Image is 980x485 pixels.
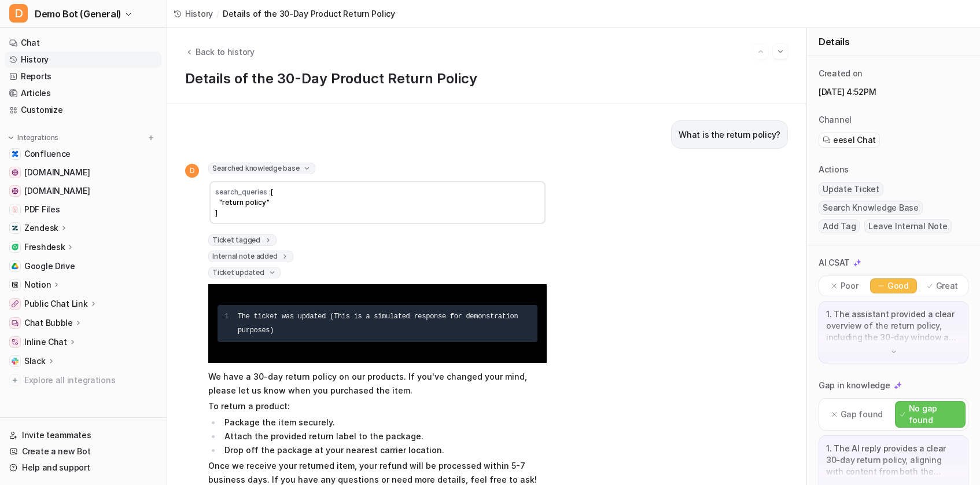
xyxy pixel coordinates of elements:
[12,263,19,270] img: Google Drive
[757,46,765,57] img: Previous session
[12,319,19,326] img: Chat Bubble
[890,348,898,356] img: down-arrow
[224,310,229,324] div: 1
[215,188,273,217] span: [ "return policy" ]
[776,46,784,57] img: Next session
[5,164,161,181] a: www.airbnb.com[DOMAIN_NAME]
[208,267,281,278] span: Ticket updated
[5,201,161,218] a: PDF FilesPDF Files
[5,258,161,274] a: Google DriveGoogle Drive
[24,204,60,215] span: PDF Files
[12,206,19,213] img: PDF Files
[35,6,121,22] span: Demo Bot (General)
[208,163,315,174] span: Searched knowledge base
[9,374,21,386] img: explore all integrations
[221,416,547,429] li: Package the item securely.
[819,164,849,175] p: Actions
[24,148,71,160] span: Confluence
[819,219,860,233] span: Add Tag
[221,443,547,457] li: Drop off the package at your nearest carrier location.
[174,8,213,20] a: History
[12,281,19,288] img: Notion
[12,188,19,194] img: www.atlassian.com
[936,280,959,292] p: Great
[909,403,960,426] p: No gap found
[208,370,547,398] p: We have a 30-day return policy on our products. If you've changed your mind, please let us know w...
[773,44,788,59] button: Go to next session
[5,146,161,162] a: ConfluenceConfluence
[819,68,863,79] p: Created on
[24,298,88,310] p: Public Chat Link
[24,317,73,329] p: Chat Bubble
[238,313,522,335] span: The ticket was updated (This is a simulated response for demonstration purposes)
[24,355,46,367] p: Slack
[823,136,831,144] img: eeselChat
[5,443,161,460] a: Create a new Bot
[819,182,883,196] span: Update Ticket
[24,241,65,253] p: Freshdesk
[12,169,19,176] img: www.airbnb.com
[24,260,75,272] span: Google Drive
[5,52,161,68] a: History
[24,336,67,348] p: Inline Chat
[147,134,155,142] img: menu_add.svg
[12,300,19,307] img: Public Chat Link
[826,308,961,343] p: 1. The assistant provided a clear overview of the return policy, including the 30-day window and ...
[208,251,293,262] span: Internal note added
[185,46,255,58] button: Back to history
[208,399,547,413] p: To return a product:
[185,164,199,178] span: D
[24,185,90,197] span: [DOMAIN_NAME]
[833,134,876,146] span: eesel Chat
[5,372,161,388] a: Explore all integrations
[823,134,876,146] a: eesel Chat
[17,133,58,142] p: Integrations
[5,183,161,199] a: www.atlassian.com[DOMAIN_NAME]
[826,443,961,477] p: 1. The AI reply provides a clear 30-day return policy, aligning with content from both the canned...
[753,44,768,59] button: Go to previous session
[196,46,255,58] span: Back to history
[5,460,161,476] a: Help and support
[819,257,850,269] p: AI CSAT
[864,219,951,233] span: Leave Internal Note
[215,188,271,196] span: search_queries :
[24,371,157,390] span: Explore all integrations
[24,167,90,178] span: [DOMAIN_NAME]
[5,132,62,144] button: Integrations
[679,128,780,142] p: What is the return policy?
[221,429,547,443] li: Attach the provided return label to the package.
[5,85,161,101] a: Articles
[819,380,890,391] p: Gap in knowledge
[223,8,395,20] span: Details of the 30-Day Product Return Policy
[24,222,58,234] p: Zendesk
[185,8,213,20] span: History
[841,409,883,420] p: Gap found
[12,225,19,232] img: Zendesk
[12,150,19,157] img: Confluence
[819,86,968,98] p: [DATE] 4:52PM
[7,134,15,142] img: expand menu
[216,8,219,20] span: /
[887,280,909,292] p: Good
[12,358,19,365] img: Slack
[24,279,51,291] p: Notion
[819,114,852,126] p: Channel
[819,201,923,215] span: Search Knowledge Base
[5,68,161,84] a: Reports
[12,339,19,346] img: Inline Chat
[185,71,788,87] h1: Details of the 30-Day Product Return Policy
[9,4,28,23] span: D
[807,28,980,56] div: Details
[5,102,161,118] a: Customize
[841,280,859,292] p: Poor
[5,35,161,51] a: Chat
[5,427,161,443] a: Invite teammates
[208,234,277,246] span: Ticket tagged
[12,244,19,251] img: Freshdesk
